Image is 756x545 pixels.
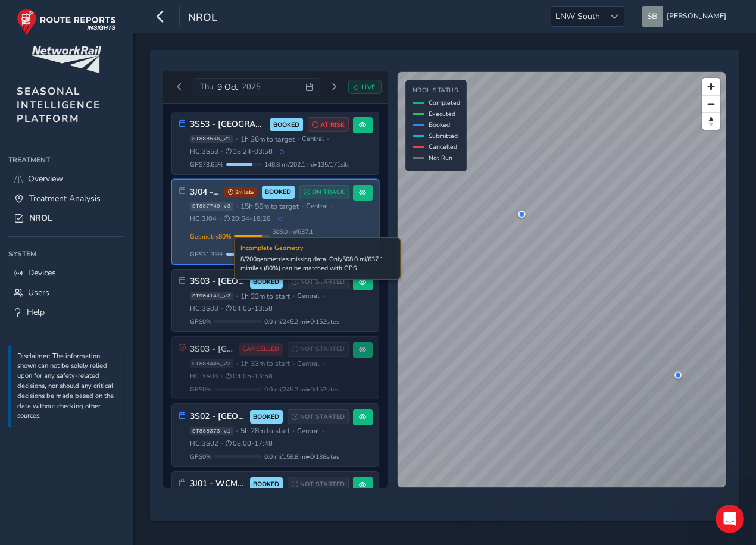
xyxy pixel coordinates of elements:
[190,232,232,241] span: Geometry 80 %
[8,208,124,228] a: NROL
[190,427,233,435] span: ST888373_v1
[29,193,101,204] span: Treatment Analysis
[190,202,233,211] span: ST887740_v3
[236,136,238,142] span: •
[190,385,212,394] span: GPS 0 %
[236,293,238,299] span: •
[17,84,101,126] span: SEASONAL INTELLIGENCE PLATFORM
[219,215,221,222] span: •
[322,361,324,367] span: •
[322,293,324,299] span: •
[242,344,279,354] span: CANCELLED
[306,202,328,211] span: Central
[429,142,457,151] span: Cancelled
[226,372,273,381] span: 04:05 - 13:58
[297,359,319,368] span: Central
[200,82,213,92] span: Thu
[190,479,246,489] h3: 3J01 - WCML South & DC Lines
[221,305,223,312] span: •
[551,7,604,26] span: LNW South
[224,214,271,223] span: 20:54 - 18:28
[429,131,458,140] span: Submitted
[320,120,345,130] span: AT RISK
[331,203,333,209] span: •
[297,292,319,300] span: Central
[300,277,345,287] span: NOT STARTED
[253,480,279,489] span: BOOKED
[240,359,290,368] span: 1h 33m to start
[429,98,460,107] span: Completed
[190,372,218,381] span: HC: 3S03
[8,302,124,322] a: Help
[702,95,720,112] button: Zoom out
[190,277,246,287] h3: 3S03 - [GEOGRAPHIC_DATA] (2025)
[361,83,376,92] span: LIVE
[292,361,295,367] span: •
[17,8,116,35] img: rr logo
[702,78,720,95] button: Zoom in
[642,6,730,27] button: [PERSON_NAME]
[253,412,279,422] span: BOOKED
[300,344,345,354] span: NOT STARTED
[188,10,217,27] span: NROL
[272,227,349,245] span: 508.0 mi / 637.1 mi • 192 / 200 sites
[8,189,124,208] a: Treatment Analysis
[292,293,295,299] span: •
[190,304,218,313] span: HC: 3S03
[190,317,212,326] span: GPS 0 %
[190,359,233,368] span: ST888445_v2
[301,203,304,209] span: •
[170,80,189,95] button: Previous day
[190,214,217,223] span: HC: 3J04
[264,250,350,259] span: 159.2 mi / 508.0 mi • 70 / 192 sites
[236,428,238,434] span: •
[236,203,238,209] span: •
[190,439,218,448] span: HC: 3S02
[217,82,238,93] span: 9 Oct
[240,426,290,436] span: 5h 28m to start
[413,87,460,95] h4: NROL Status
[29,212,52,224] span: NROL
[240,202,299,211] span: 15h 56m to target
[716,505,744,533] iframe: Intercom live chat
[667,6,726,27] span: [PERSON_NAME]
[221,440,223,447] span: •
[32,46,101,73] img: customer logo
[327,136,329,142] span: •
[264,385,339,394] span: 0.0 mi / 245.2 mi • 0 / 152 sites
[324,80,344,95] button: Next day
[302,134,324,143] span: Central
[190,135,233,143] span: ST888566_v1
[300,480,345,489] span: NOT STARTED
[265,187,291,197] span: BOOKED
[429,109,455,118] span: Executed
[28,267,56,278] span: Devices
[27,306,45,318] span: Help
[322,428,324,434] span: •
[240,292,290,301] span: 1h 33m to start
[226,304,273,313] span: 04:05 - 13:58
[8,283,124,302] a: Users
[297,427,319,436] span: Central
[297,136,299,142] span: •
[429,120,450,129] span: Booked
[8,245,124,263] div: System
[17,352,118,422] p: Disclaimer: The information shown can not be solely relied upon for any safety-related decisions,...
[190,147,218,156] span: HC: 3S53
[28,173,63,184] span: Overview
[642,6,663,27] img: diamond-layout
[190,120,266,130] h3: 3S53 - [GEOGRAPHIC_DATA] (2025)
[190,160,224,169] span: GPS 73.65 %
[242,82,261,92] span: 2025
[224,187,257,197] span: 3m late
[236,361,238,367] span: •
[190,452,212,461] span: GPS 0 %
[226,439,273,448] span: 08:00 - 17:48
[264,160,354,169] span: 148.8 mi / 202.1 mi • 135 / 171 sites
[292,428,295,434] span: •
[8,151,124,169] div: Treatment
[28,287,49,298] span: Users
[312,187,345,197] span: ON TRACK
[190,187,220,198] h3: 3J04 - Chiltern Lines (2025)
[8,169,124,189] a: Overview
